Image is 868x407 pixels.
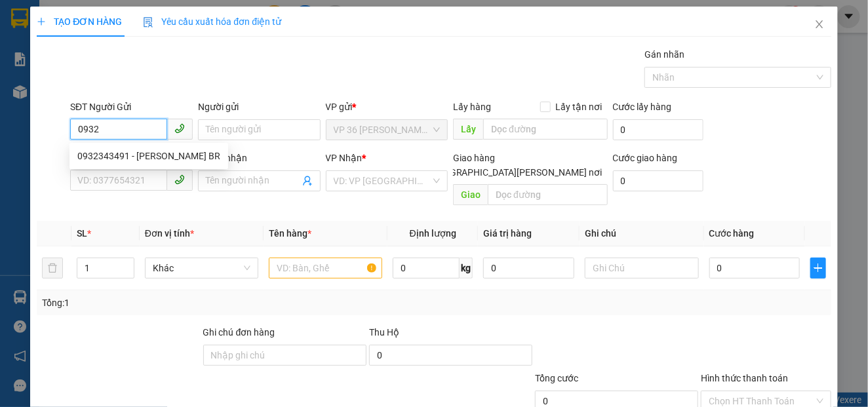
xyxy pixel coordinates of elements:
[334,120,441,140] span: VP 36 Lê Thành Duy - Bà Rịa
[42,296,336,310] div: Tổng: 1
[701,373,788,383] label: Hình thức thanh toán
[369,327,399,338] span: Thu Hộ
[580,221,703,246] th: Ghi chú
[37,17,46,26] span: plus
[145,228,194,239] span: Đơn vị tính
[585,258,698,279] input: Ghi Chú
[613,153,678,163] label: Cước giao hàng
[153,258,250,278] span: Khác
[77,149,220,163] div: 0932343491 - [PERSON_NAME] BR
[535,373,578,383] span: Tổng cước
[174,174,185,185] span: phone
[613,102,672,112] label: Cước lấy hàng
[811,263,825,273] span: plus
[69,145,228,166] div: 0932343491 - TRƯỜNG BR
[269,258,382,279] input: VD: Bàn, Ghế
[801,7,838,43] button: Close
[483,119,607,140] input: Dọc đường
[42,258,63,279] button: delete
[326,100,448,114] div: VP gửi
[143,16,281,27] span: Yêu cầu xuất hóa đơn điện tử
[198,100,321,114] div: Người gửi
[460,258,473,279] span: kg
[644,49,684,60] label: Gán nhãn
[488,184,607,205] input: Dọc đường
[453,153,495,163] span: Giao hàng
[453,184,488,205] span: Giao
[551,100,608,114] span: Lấy tận nơi
[483,258,574,279] input: 0
[198,151,321,165] div: Người nhận
[483,228,532,239] span: Giá trị hàng
[203,327,275,338] label: Ghi chú đơn hàng
[77,228,87,239] span: SL
[814,19,825,29] span: close
[269,228,311,239] span: Tên hàng
[410,228,456,239] span: Định lượng
[453,102,491,112] span: Lấy hàng
[453,119,483,140] span: Lấy
[709,228,755,239] span: Cước hàng
[326,153,363,163] span: VP Nhận
[143,17,153,28] img: icon
[37,16,122,27] span: TẠO ĐƠN HÀNG
[302,176,313,186] span: user-add
[810,258,825,279] button: plus
[203,345,366,366] input: Ghi chú đơn hàng
[70,100,193,114] div: SĐT Người Gửi
[424,165,608,180] span: [GEOGRAPHIC_DATA][PERSON_NAME] nơi
[174,123,185,134] span: phone
[613,170,703,191] input: Cước giao hàng
[613,119,703,140] input: Cước lấy hàng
